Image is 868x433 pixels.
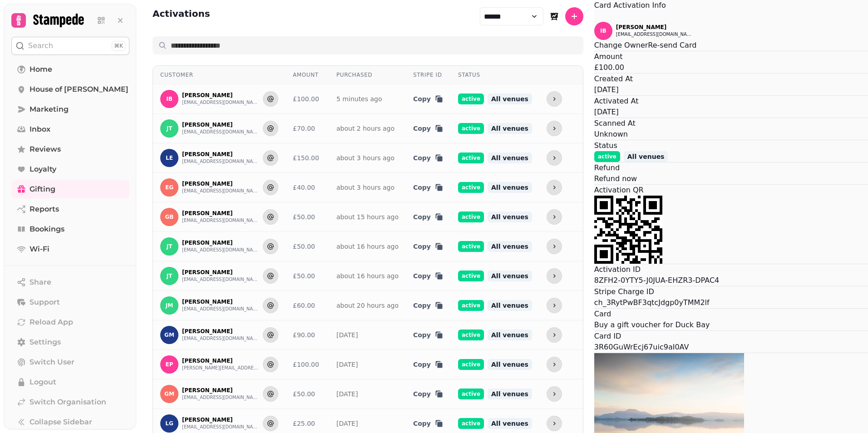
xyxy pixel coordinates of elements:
button: [EMAIL_ADDRESS][DOMAIN_NAME] [182,217,259,224]
button: Send to [263,180,278,195]
button: [EMAIL_ADDRESS][DOMAIN_NAME] [182,246,259,254]
a: about 15 hours ago [336,213,399,221]
span: LE [166,155,173,161]
div: £60.00 [293,301,322,310]
p: ch_3RytPwBF3qtcJdgp0yTMM2lf [594,297,868,308]
span: active [458,359,484,370]
div: £50.00 [293,271,322,280]
div: ⌘K [112,41,125,51]
button: Copy [413,419,444,428]
button: Send to [263,357,278,372]
span: Switch User [30,357,74,368]
p: Activation QR [594,185,868,196]
button: Copy [413,212,444,221]
p: [PERSON_NAME] [182,298,259,305]
span: active [458,153,484,163]
p: Status [594,140,868,151]
button: more [547,209,562,225]
button: Re-send Card [648,40,696,51]
span: All venues [488,93,532,104]
p: Card ID [594,331,868,342]
span: All venues [488,300,532,311]
span: All venues [488,123,532,134]
button: [EMAIL_ADDRESS][DOMAIN_NAME] [182,158,259,165]
button: Copy [413,271,444,280]
div: £100.00 [293,360,322,369]
button: Send to [263,327,278,343]
span: EP [166,361,173,368]
p: [PERSON_NAME] [182,357,259,364]
span: All venues [488,271,532,281]
button: more [547,121,562,136]
div: £50.00 [293,389,322,399]
p: 8ZFH2-0YTY5-J0JUA-EHZR3-DPAC4 [594,275,868,286]
span: All venues [488,359,532,370]
div: Customer [160,71,278,79]
div: Purchased [336,71,399,79]
button: Copy [413,183,444,192]
button: more [547,357,562,372]
span: EG [165,184,173,191]
span: Share [30,277,51,288]
a: [DATE] [336,390,358,398]
button: more [547,386,562,402]
a: about 3 hours ago [336,184,395,191]
span: active [458,418,484,429]
button: more [547,180,562,195]
a: about 16 hours ago [336,272,399,280]
p: [PERSON_NAME] [182,92,259,99]
p: Activated At [594,96,868,107]
span: active [458,330,484,340]
span: JT [167,125,173,132]
p: £100.00 [594,62,868,73]
p: [PERSON_NAME] [616,24,868,31]
span: Wi-Fi [30,244,49,255]
button: Send to [263,298,278,313]
a: [DATE] [336,420,358,427]
span: Switch Organisation [30,397,106,408]
p: [PERSON_NAME] [182,387,259,394]
span: Bookings [30,224,64,235]
span: JM [166,302,173,309]
button: Copy [413,153,444,162]
span: All venues [488,212,532,222]
span: All venues [488,418,532,429]
button: [EMAIL_ADDRESS][DOMAIN_NAME] [182,187,259,195]
button: Send to [263,386,278,402]
span: Settings [30,337,61,348]
button: [EMAIL_ADDRESS][DOMAIN_NAME] [182,305,259,313]
span: All venues [488,153,532,163]
div: £90.00 [293,330,322,340]
span: active [458,212,484,222]
button: more [547,91,562,107]
a: about 20 hours ago [336,302,399,309]
span: GM [164,391,174,397]
p: Search [28,40,53,51]
span: GM [164,332,174,338]
p: Buy a gift voucher for Duck Bay [594,320,868,330]
span: All venues [488,241,532,252]
p: [PERSON_NAME] [182,269,259,276]
span: Reload App [30,317,73,328]
p: [DATE] [594,107,868,118]
span: Gifting [30,184,55,195]
button: Copy [413,301,444,310]
span: GB [165,214,174,220]
span: IB [166,96,173,102]
button: more [547,150,562,166]
p: Stripe Charge ID [594,286,868,297]
button: [EMAIL_ADDRESS][DOMAIN_NAME] [182,335,259,342]
span: JT [167,243,173,250]
button: Refund now [594,173,637,184]
button: [EMAIL_ADDRESS][DOMAIN_NAME] [182,423,259,431]
span: active [594,151,620,162]
button: Copy [413,94,444,103]
p: Card [594,309,868,320]
span: All venues [488,330,532,340]
span: Home [30,64,52,75]
span: LG [165,420,173,427]
div: £100.00 [293,94,322,103]
div: £25.00 [293,419,322,428]
p: [PERSON_NAME] [182,151,259,158]
button: Send to [263,121,278,136]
